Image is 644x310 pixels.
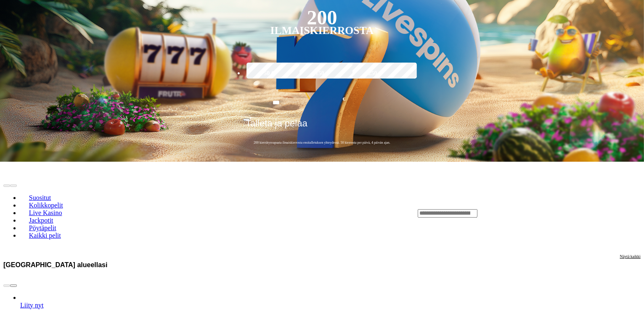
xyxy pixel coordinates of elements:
[10,184,17,187] button: next slide
[474,164,595,169] span: 200 ILMAISKIERROSTA ENSIMMÄISELLÄ TALLETUKSELLA
[244,61,294,86] label: 50 €
[620,254,641,276] a: Näytä kaikki
[246,118,307,135] span: Talleta ja pelaa
[26,224,60,231] span: Pöytäpelit
[3,261,107,269] h3: [GEOGRAPHIC_DATA] alueellasi
[375,164,457,169] span: UUSIA HEDELMÄPELEJÄ JOKA VIIKKO
[20,192,60,204] a: Suositut
[350,61,400,86] label: 250 €
[1,164,83,169] span: UUSIA HEDELMÄPELEJÄ JOKA VIIKKO
[3,284,10,287] button: prev slide
[26,232,64,239] span: Kaikki pelit
[20,214,62,227] a: Jackpotit
[10,284,17,287] button: next slide
[20,229,70,242] a: Kaikki pelit
[26,217,57,224] span: Jackpotit
[26,209,66,216] span: Live Kasino
[20,199,72,212] a: Kolikkopelit
[3,172,641,254] header: Lobby
[418,209,477,218] input: Search
[20,222,65,234] a: Pöytäpelit
[26,202,66,209] span: Kolikkopelit
[343,95,345,103] span: €
[307,13,337,23] div: 200
[20,302,44,309] a: Gates of Olympus Super Scatter
[3,184,10,187] button: prev slide
[100,164,221,169] span: 200 ILMAISKIERROSTA ENSIMMÄISELLÄ TALLETUKSELLA
[250,116,252,121] span: €
[620,254,641,259] span: Näytä kaikki
[297,61,347,86] label: 150 €
[26,194,54,201] span: Suositut
[238,164,358,169] span: HEDELMÄISEN NOPEAT KOTIUTUKSET JA TALLETUKSET
[20,302,44,309] span: Liity nyt
[243,140,401,145] span: 200 kierrätysvapaata ilmaiskierrosta ensitalletuksen yhteydessä. 50 kierrosta per päivä, 4 päivän...
[243,118,401,135] button: Talleta ja pelaa
[20,207,71,219] a: Live Kasino
[3,180,401,246] nav: Lobby
[270,26,374,36] div: Ilmaiskierrosta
